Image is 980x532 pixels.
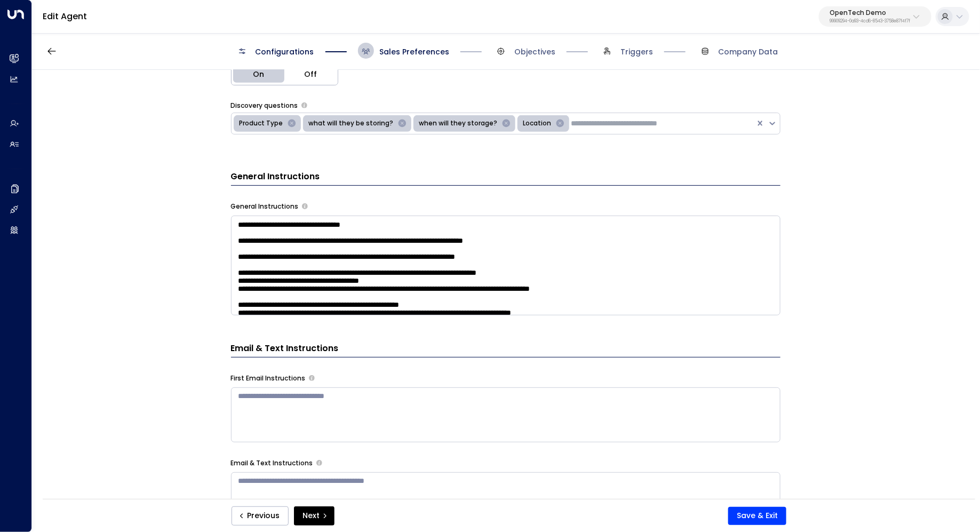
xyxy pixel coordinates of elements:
[232,63,285,85] button: On
[256,46,314,57] span: Configurations
[309,375,315,381] button: Specify instructions for the agent's first email only, such as introductory content, special offe...
[719,46,778,57] span: Company Data
[236,117,285,130] div: Product Type
[553,117,567,130] div: Remove Location
[416,117,499,130] div: when will they storage?
[316,460,322,466] button: Provide any specific instructions you want the agent to follow only when responding to leads via ...
[830,19,910,23] p: 99909294-0a93-4cd6-8543-3758e87f4f7f
[520,117,553,130] div: Location
[284,63,338,85] button: Off
[231,170,780,186] h3: General Instructions
[285,117,299,130] div: Remove Product Type
[231,63,338,85] div: Platform
[728,507,786,525] button: Save & Exit
[231,374,306,383] label: First Email Instructions
[231,101,298,110] label: Discovery questions
[306,117,395,130] div: what will they be storing?
[395,117,409,130] div: Remove what will they be storing?
[301,102,307,108] button: Select the types of questions the agent should use to engage leads in initial emails. These help ...
[43,10,87,22] a: Edit Agent
[819,6,931,27] button: OpenTech Demo99909294-0a93-4cd6-8543-3758e87f4f7f
[232,506,289,526] button: Previous
[379,46,449,57] span: Sales Preferences
[231,202,299,211] label: General Instructions
[514,46,555,57] span: Objectives
[302,203,308,209] button: Provide any specific instructions you want the agent to follow when responding to leads. This app...
[499,117,513,130] div: Remove when will they storage?
[620,46,653,57] span: Triggers
[830,10,910,16] p: OpenTech Demo
[294,506,334,526] button: Next
[231,458,313,468] label: Email & Text Instructions
[231,342,780,358] h3: Email & Text Instructions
